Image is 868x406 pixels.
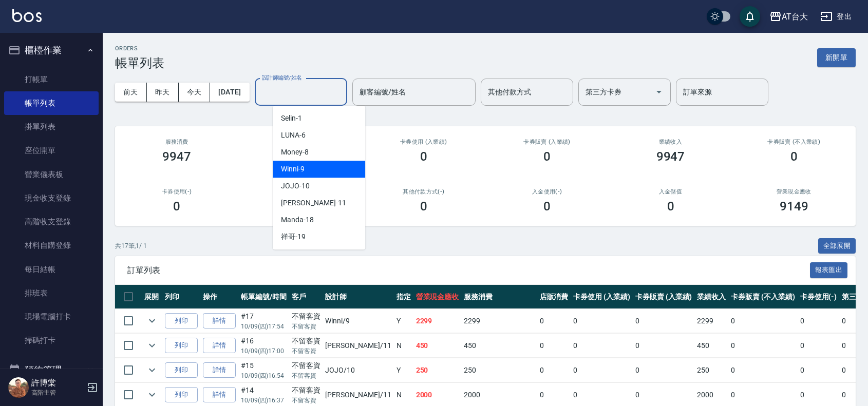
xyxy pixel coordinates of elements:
a: 每日結帳 [4,258,99,281]
label: 設計師編號/姓名 [262,74,302,82]
button: [DATE] [210,83,249,102]
td: 2299 [461,309,537,333]
button: 全部展開 [818,238,856,254]
div: 不留客資 [292,360,320,371]
button: 報表匯出 [810,262,848,278]
button: 登出 [816,7,856,26]
th: 卡券使用(-) [798,285,840,309]
h2: 卡券販賣 (不入業績) [745,139,843,145]
a: 掃碼打卡 [4,328,99,352]
a: 詳情 [203,338,236,354]
p: 10/09 (四) 17:54 [241,322,287,331]
span: Winni -9 [281,164,305,175]
a: 新開單 [817,52,856,62]
td: 0 [571,309,633,333]
span: Money -8 [281,147,309,158]
p: 不留客資 [292,396,320,405]
td: [PERSON_NAME] /11 [323,334,393,358]
th: 列印 [162,285,200,309]
h3: 0 [543,199,551,214]
th: 業績收入 [694,285,728,309]
a: 帳單列表 [4,91,99,115]
button: 列印 [165,338,198,354]
td: 450 [694,334,728,358]
button: 列印 [165,387,198,403]
span: Selin -1 [281,113,302,124]
h3: 0 [420,199,427,214]
th: 卡券販賣 (不入業績) [728,285,797,309]
a: 報表匯出 [810,265,848,275]
td: Y [394,358,413,382]
td: 0 [728,309,797,333]
th: 帳單編號/時間 [238,285,289,309]
a: 現場電腦打卡 [4,305,99,328]
td: 450 [413,334,462,358]
h2: ORDERS [115,45,164,52]
td: 0 [571,358,633,382]
td: 250 [413,358,462,382]
th: 指定 [394,285,413,309]
span: Manda -18 [281,215,314,225]
h3: 0 [790,149,798,164]
a: 營業儀表板 [4,163,99,186]
button: AT台大 [765,6,812,27]
h2: 業績收入 [621,139,720,145]
img: Person [8,377,29,398]
td: #17 [238,309,289,333]
button: 新開單 [817,48,856,67]
th: 卡券販賣 (入業績) [633,285,695,309]
h5: 許博棠 [31,378,84,388]
th: 展開 [142,285,162,309]
a: 打帳單 [4,68,99,91]
td: 0 [537,309,571,333]
button: expand row [144,338,160,353]
a: 排班表 [4,281,99,305]
span: LUNA -6 [281,130,306,141]
button: expand row [144,313,160,328]
p: 共 17 筆, 1 / 1 [115,241,147,250]
th: 服務消費 [461,285,537,309]
td: 450 [461,334,537,358]
button: save [740,6,760,27]
td: 0 [633,358,695,382]
p: 不留客資 [292,371,320,380]
td: 0 [633,334,695,358]
a: 座位開單 [4,139,99,162]
button: 昨天 [147,83,179,102]
a: 詳情 [203,387,236,403]
a: 掛單列表 [4,115,99,139]
th: 店販消費 [537,285,571,309]
a: 詳情 [203,313,236,329]
div: AT台大 [782,10,808,23]
td: 0 [798,309,840,333]
button: 列印 [165,313,198,329]
button: 前天 [115,83,147,102]
td: 0 [798,358,840,382]
h2: 卡券使用(-) [127,188,226,195]
td: 0 [537,358,571,382]
td: 0 [571,334,633,358]
td: N [394,334,413,358]
button: expand row [144,387,160,402]
th: 操作 [200,285,238,309]
h3: 0 [173,199,180,214]
span: JOJO -10 [281,181,310,191]
button: 櫃檯作業 [4,37,99,64]
td: JOJO /10 [323,358,393,382]
td: #16 [238,334,289,358]
p: 10/09 (四) 16:54 [241,371,287,380]
button: Open [651,84,667,100]
td: 0 [633,309,695,333]
th: 客戶 [289,285,323,309]
td: Y [394,309,413,333]
h3: 帳單列表 [115,56,164,70]
h2: 店販消費 [251,139,349,145]
h2: 營業現金應收 [745,188,843,195]
a: 現金收支登錄 [4,186,99,210]
p: 10/09 (四) 17:00 [241,346,287,356]
a: 高階收支登錄 [4,210,99,234]
p: 10/09 (四) 16:37 [241,396,287,405]
p: 高階主管 [31,388,84,397]
td: 0 [728,358,797,382]
td: #15 [238,358,289,382]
